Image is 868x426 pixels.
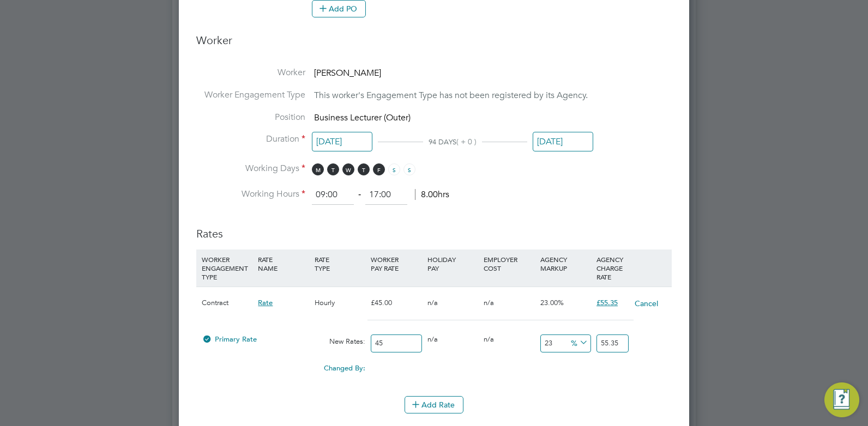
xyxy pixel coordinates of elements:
span: M [312,163,324,175]
input: Select one [312,132,372,152]
button: Cancel [634,298,659,309]
div: New Rates: [312,331,368,352]
span: 94 DAYS [429,137,456,147]
span: T [358,163,370,175]
span: n/a [484,298,494,307]
input: 08:00 [312,185,354,205]
span: % [567,336,589,348]
span: F [373,163,385,175]
button: Engage Resource Center [824,382,859,417]
span: ( + 0 ) [456,137,477,147]
span: 8.00hrs [415,189,449,200]
span: Rate [258,298,273,307]
span: S [388,163,400,175]
label: Working Days [196,163,305,174]
span: ‐ [356,189,363,200]
span: n/a [427,334,438,344]
label: Position [196,112,305,123]
div: AGENCY CHARGE RATE [594,249,631,287]
div: RATE NAME [255,249,311,278]
span: 23.00% [540,298,564,307]
span: [PERSON_NAME] [314,68,381,78]
span: £55.35 [596,298,618,307]
div: Hourly [312,287,368,319]
div: £45.00 [368,287,424,319]
span: Business Lecturer (Outer) [314,112,411,123]
span: n/a [427,298,438,307]
h3: Worker [196,33,672,56]
label: Worker [196,67,305,78]
button: Add Rate [405,396,463,413]
span: S [403,163,415,175]
input: Select one [533,132,593,152]
div: WORKER PAY RATE [368,249,424,278]
label: Working Hours [196,188,305,200]
span: This worker's Engagement Type has not been registered by its Agency. [314,90,588,101]
span: n/a [484,334,494,344]
label: Duration [196,133,305,145]
div: Changed By: [199,358,368,379]
span: W [342,163,354,175]
input: 17:00 [365,185,407,205]
h3: Rates [196,216,672,241]
span: Primary Rate [202,334,257,344]
div: RATE TYPE [312,249,368,278]
div: AGENCY MARKUP [538,249,594,278]
span: T [327,163,339,175]
div: Contract [199,287,255,319]
div: HOLIDAY PAY [425,249,481,278]
label: Worker Engagement Type [196,89,305,101]
div: WORKER ENGAGEMENT TYPE [199,249,255,287]
div: EMPLOYER COST [481,249,537,278]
